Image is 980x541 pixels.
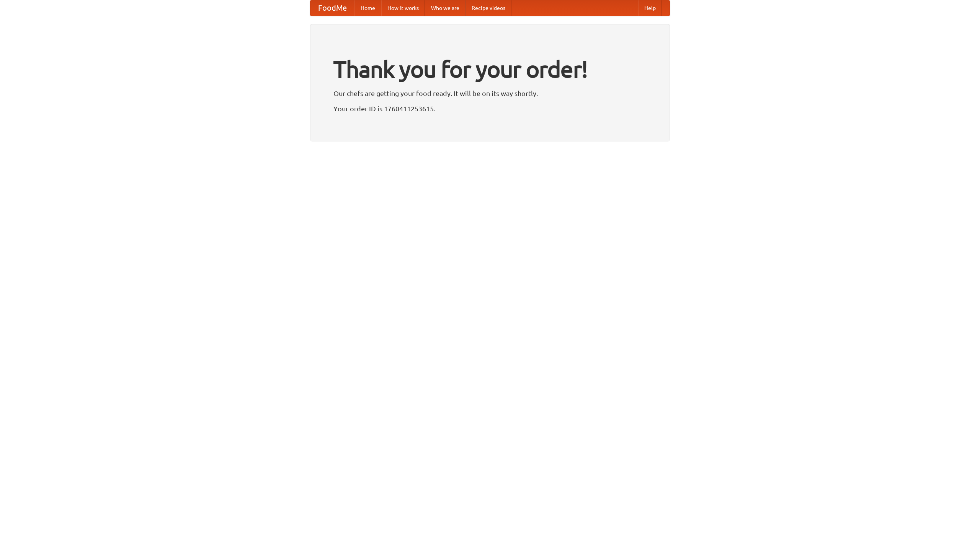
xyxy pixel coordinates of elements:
h1: Thank you for your order! [333,51,647,88]
a: Who we are [425,0,465,16]
p: Your order ID is 1760411253615. [333,103,647,114]
a: FoodMe [310,0,354,16]
a: How it works [381,0,425,16]
p: Our chefs are getting your food ready. It will be on its way shortly. [333,88,647,99]
a: Help [638,0,662,16]
a: Home [354,0,381,16]
a: Recipe videos [465,0,511,16]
